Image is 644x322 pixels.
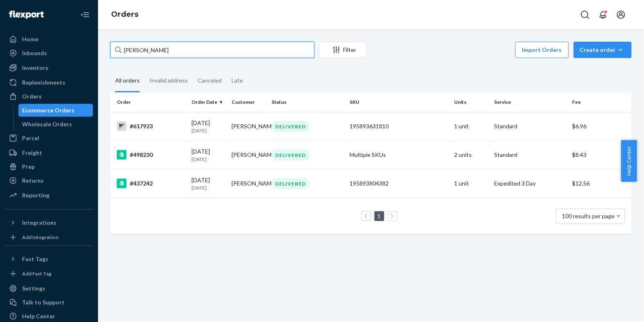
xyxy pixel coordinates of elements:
[192,119,225,134] div: [DATE]
[272,178,310,189] div: DELIVERED
[228,169,268,198] td: [PERSON_NAME]
[569,112,632,141] td: $6.96
[350,122,448,130] div: 195893631810
[22,270,51,277] div: Add Fast Tag
[110,92,189,112] th: Order
[22,298,65,306] div: Talk to Support
[569,141,632,169] td: $8.43
[5,189,93,202] a: Reporting
[5,282,93,295] a: Settings
[22,234,58,241] div: Add Integration
[105,3,145,27] ol: breadcrumbs
[347,92,451,112] th: SKU
[272,121,310,132] div: DELIVERED
[376,212,383,219] a: Page 1 is your current page
[22,255,48,263] div: Fast Tags
[22,191,49,199] div: Reporting
[22,92,42,101] div: Orders
[494,122,566,130] p: Standard
[110,42,314,58] input: Search orders
[22,64,48,72] div: Inventory
[320,46,366,54] div: Filter
[22,35,38,43] div: Home
[5,146,93,159] a: Freight
[494,151,566,159] p: Standard
[319,42,367,58] button: Filter
[22,177,44,185] div: Returns
[595,7,611,23] button: Open notifications
[491,92,569,112] th: Service
[22,149,42,157] div: Freight
[22,312,55,320] div: Help Center
[347,141,451,169] td: Multiple SKUs
[228,141,268,169] td: [PERSON_NAME]
[18,104,94,117] a: Ecommerce Orders
[5,90,93,103] a: Orders
[117,150,185,160] div: #498230
[192,184,225,191] p: [DATE]
[18,118,94,131] a: Wholesale Orders
[562,212,615,219] span: 100 results per page
[22,49,47,57] div: Inbounds
[268,92,347,112] th: Status
[5,132,93,145] a: Parcel
[115,70,140,92] div: All orders
[5,174,93,187] a: Returns
[272,150,310,161] div: DELIVERED
[22,284,45,293] div: Settings
[192,156,225,163] p: [DATE]
[451,141,491,169] td: 2 units
[117,179,185,188] div: #437242
[22,120,72,128] div: Wholesale Orders
[232,70,243,91] div: Late
[451,169,491,198] td: 1 unit
[5,269,93,279] a: Add Fast Tag
[198,70,222,91] div: Canceled
[569,92,632,112] th: Fee
[228,112,268,141] td: [PERSON_NAME]
[451,92,491,112] th: Units
[117,121,185,131] div: #617923
[613,7,629,23] button: Open account menu
[149,70,188,91] div: Invalid address
[22,219,56,227] div: Integrations
[5,296,93,309] a: Talk to Support
[192,176,225,191] div: [DATE]
[5,216,93,229] button: Integrations
[574,42,632,58] button: Create order
[5,160,93,173] a: Prep
[189,92,229,112] th: Order Date
[515,42,569,58] button: Import Orders
[22,134,39,142] div: Parcel
[9,11,44,19] img: Flexport logo
[192,127,225,134] p: [DATE]
[22,78,65,87] div: Replenishments
[5,233,93,242] a: Add Integration
[451,112,491,141] td: 1 unit
[5,47,93,60] a: Inbounds
[621,140,637,182] button: Help Center
[580,46,626,54] div: Create order
[111,10,138,19] a: Orders
[569,169,632,198] td: $12.56
[5,253,93,266] button: Fast Tags
[232,98,265,105] div: Customer
[5,61,93,74] a: Inventory
[494,179,566,188] p: Expedited 3 Day
[5,33,93,46] a: Home
[192,148,225,163] div: [DATE]
[5,76,93,89] a: Replenishments
[350,179,448,188] div: 195893804382
[22,163,35,171] div: Prep
[77,7,93,23] button: Close Navigation
[22,106,75,114] div: Ecommerce Orders
[577,7,593,23] button: Open Search Box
